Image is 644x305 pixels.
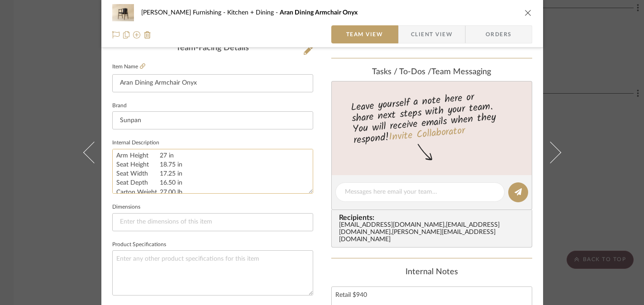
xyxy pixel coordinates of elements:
[524,9,532,17] button: close
[112,141,159,145] label: Internal Description
[330,87,533,148] div: Leave yourself a note here or share next steps with your team. You will receive emails when they ...
[144,31,151,38] img: Remove from project
[112,4,134,22] img: 4cdbff51-2f64-44a0-8cf4-da0cf3efa3a7_48x40.jpg
[372,68,431,76] span: Tasks / To-Dos /
[227,10,280,16] span: Kitchen + Dining
[112,104,127,108] label: Brand
[112,205,140,210] label: Dimensions
[476,25,522,43] span: Orders
[280,10,358,16] span: Aran Dining Armchair Onyx
[388,123,465,146] a: Invite Collaborator
[411,25,453,43] span: Client View
[331,67,532,77] div: team Messaging
[112,63,145,71] label: Item Name
[112,243,166,247] label: Product Specifications
[112,74,313,92] input: Enter Item Name
[112,111,313,129] input: Enter Brand
[339,222,528,243] div: [EMAIL_ADDRESS][DOMAIN_NAME] , [EMAIL_ADDRESS][DOMAIN_NAME] , [PERSON_NAME][EMAIL_ADDRESS][DOMAIN...
[331,267,532,277] div: Internal Notes
[141,10,227,16] span: [PERSON_NAME] Furnishing
[339,214,528,222] span: Recipients:
[112,43,313,53] div: Team-Facing Details
[346,25,383,43] span: Team View
[112,213,313,231] input: Enter the dimensions of this item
